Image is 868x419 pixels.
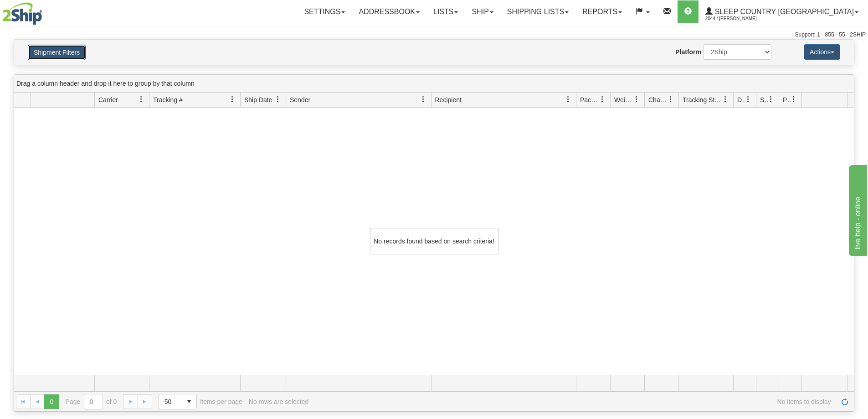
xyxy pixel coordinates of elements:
a: Pickup Status filter column settings [786,92,801,107]
span: Shipment Issues [760,95,768,104]
span: 2044 / [PERSON_NAME] [705,14,774,23]
a: Carrier filter column settings [134,92,149,107]
label: Platform [675,47,701,57]
a: Delivery Status filter column settings [740,92,756,107]
div: No rows are selected [249,398,309,405]
span: select [182,394,196,409]
div: No records found based on search criteria! [370,228,498,254]
button: Actions [804,44,840,60]
span: Page sizes drop down [159,394,197,409]
a: Tracking # filter column settings [225,92,240,107]
a: Addressbook [352,0,426,23]
span: Sleep Country [GEOGRAPHIC_DATA] [713,8,854,16]
button: Shipment Filters [28,45,86,60]
a: Ship [465,0,500,23]
a: Packages filter column settings [595,92,610,107]
span: Charge [648,95,668,104]
span: Delivery Status [737,95,745,104]
a: Settings [297,0,352,23]
span: Page 0 [44,394,59,409]
img: logo2044.jpg [2,2,42,25]
span: Tracking # [153,95,183,104]
a: Charge filter column settings [663,92,678,107]
span: Sender [290,95,310,104]
span: Weight [614,95,633,104]
span: Recipient [435,95,462,104]
span: Carrier [98,95,118,104]
a: Lists [426,0,465,23]
span: 50 [164,397,176,406]
span: Page of 0 [66,394,117,409]
a: Recipient filter column settings [560,92,576,107]
div: Support: 1 - 855 - 55 - 2SHIP [2,31,866,39]
span: Pickup Status [783,95,791,104]
a: Refresh [837,394,852,409]
a: Shipment Issues filter column settings [763,92,779,107]
a: Sleep Country [GEOGRAPHIC_DATA] 2044 / [PERSON_NAME] [699,0,865,23]
a: Sender filter column settings [416,92,431,107]
a: Weight filter column settings [629,92,644,107]
div: live help - online [7,5,84,16]
iframe: chat widget [847,163,867,256]
a: Shipping lists [500,0,575,23]
div: grid grouping header [14,75,854,93]
span: Tracking Status [683,95,722,104]
span: No items to display [315,398,831,405]
a: Tracking Status filter column settings [718,92,733,107]
a: Reports [575,0,629,23]
span: Packages [580,95,599,104]
span: Ship Date [244,95,272,104]
a: Ship Date filter column settings [270,92,286,107]
span: items per page [159,394,242,409]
